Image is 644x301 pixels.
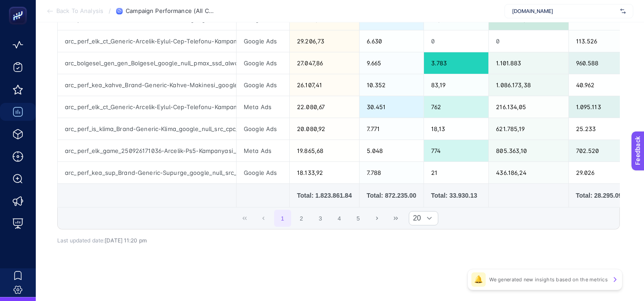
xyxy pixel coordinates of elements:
[489,118,568,140] div: 621.785,19
[237,96,289,118] div: Meta Ads
[569,140,641,161] div: 702.520
[290,30,359,52] div: 29.206,73
[569,162,641,183] div: 29.026
[57,237,105,244] span: Last updated date:
[58,162,236,183] div: arc_perf_kea_sup_Brand-Generic-Supurge_google_null_src_cpc_alwayson
[489,276,608,283] p: We generated new insights based on the metrics
[367,191,416,200] div: Total: 872.235.00
[424,162,489,183] div: 21
[360,74,424,96] div: 10.352
[387,210,404,227] button: Last Page
[290,140,359,161] div: 19.865,68
[290,118,359,140] div: 20.080,92
[489,96,568,118] div: 216.134,05
[471,272,486,287] div: 🔔
[569,74,641,96] div: 40.962
[620,7,626,16] img: svg%3e
[569,96,641,118] div: 1.095.113
[237,52,289,74] div: Google Ads
[56,8,103,15] span: Back To Analysis
[489,74,568,96] div: 1.086.173,38
[569,30,641,52] div: 113.526
[331,210,348,227] button: 4
[290,74,359,96] div: 26.107,41
[5,3,34,10] span: Feedback
[274,210,291,227] button: 1
[360,96,424,118] div: 30.451
[58,140,236,161] div: arc_perf_elk_game_250926171036-Arcelik-Ps5-Kampanyasi_meta_null_ban_cpa_26092025-29092025
[569,118,641,140] div: 25.233
[576,191,634,200] div: Total: 28.295.099.00
[424,140,489,161] div: 774
[360,118,424,140] div: 7.771
[105,237,147,244] span: [DATE] 11:20 pm
[360,52,424,74] div: 9.665
[350,210,367,227] button: 5
[58,52,236,74] div: arc_bolgesel_gen_gen_Bolgesel_google_null_pmax_ssd_alwayson
[489,140,568,161] div: 805.363,10
[360,140,424,161] div: 5.048
[237,118,289,140] div: Google Ads
[360,30,424,52] div: 6.630
[237,140,289,161] div: Meta Ads
[489,30,568,52] div: 0
[237,30,289,52] div: Google Ads
[424,30,489,52] div: 0
[424,96,489,118] div: 762
[569,52,641,74] div: 960.588
[369,210,386,227] button: Next Page
[58,74,236,96] div: arc_perf_kea_kahve_Brand-Generic-Kahve-Makinesi_google_null_src_cpc_alwayson
[424,74,489,96] div: 83,19
[237,74,289,96] div: Google Ads
[424,118,489,140] div: 18,13
[109,7,111,14] span: /
[409,212,421,225] span: Rows per page
[489,162,568,183] div: 436.186,24
[126,8,215,15] span: Campaign Performance (All Channel)
[290,52,359,74] div: 27.047,86
[512,8,617,15] span: [DOMAIN_NAME]
[58,30,236,52] div: arc_perf_elk_ct_Generic-Arcelik-Eylul-Cep-Telefonu-Kampanyasi_google_null_src_cpc_24092025-30092025
[424,52,489,74] div: 3.783
[297,191,352,200] div: Total: 1.823.861.84
[58,96,236,118] div: arc_perf_elk_ct_Generic-Arcelik-Eylul-Cep-Telefonu-Kampanyasi_meta_null_dpa_cpa_24092025-30092025
[290,96,359,118] div: 22.080,67
[489,52,568,74] div: 1.101.883
[293,210,310,227] button: 2
[290,162,359,183] div: 18.133,92
[58,118,236,140] div: arc_perf_is_klima_Brand-Generic-Klima_google_null_src_cpc_alwayson
[312,210,329,227] button: 3
[431,191,482,200] div: Total: 33.930.13
[360,162,424,183] div: 7.788
[237,162,289,183] div: Google Ads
